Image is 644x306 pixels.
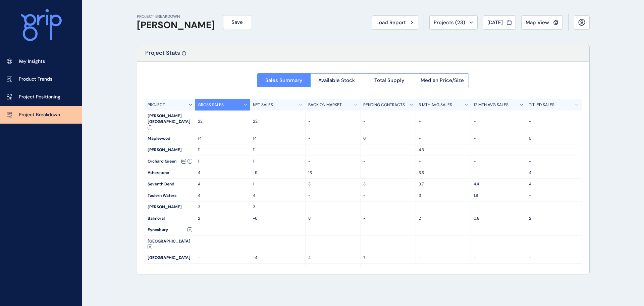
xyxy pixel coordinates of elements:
[231,19,243,26] span: Save
[372,15,418,30] button: Load Report
[419,170,468,176] p: 3.3
[310,73,363,87] button: Available Stock
[419,193,468,199] p: 3
[308,159,358,164] p: -
[474,227,523,233] p: -
[145,190,195,201] div: Toolern Waters
[253,181,303,187] p: 1
[145,202,195,213] div: [PERSON_NAME]
[419,181,468,187] p: 3.7
[257,73,310,87] button: Sales Summary
[363,255,413,261] p: 7
[529,255,579,261] p: -
[363,216,413,221] p: -
[198,102,224,108] p: GROSS SALES
[308,255,358,261] p: 4
[474,204,523,210] p: -
[419,255,468,261] p: -
[419,119,468,124] p: -
[363,227,413,233] p: -
[308,216,358,221] p: 8
[198,170,248,176] p: 4
[474,255,523,261] p: -
[529,102,554,108] p: TITLED SALES
[308,204,358,210] p: -
[19,112,60,118] p: Project Breakdown
[253,147,303,153] p: 11
[145,236,195,252] div: [GEOGRAPHIC_DATA]
[145,179,195,190] div: Seventh Bend
[145,156,195,167] div: Orchard Green
[474,102,508,108] p: 12 MTH AVG SALES
[419,216,468,221] p: 2
[19,94,60,100] p: Project Positioning
[308,136,358,141] p: -
[529,136,579,141] p: 5
[529,241,579,247] p: -
[363,136,413,141] p: 6
[145,213,195,224] div: Balmoral
[363,159,413,164] p: -
[145,144,195,156] div: [PERSON_NAME]
[434,19,465,26] span: Projects ( 23 )
[253,170,303,176] p: -9
[429,15,478,30] button: Projects (23)
[529,119,579,124] p: -
[419,147,468,153] p: 4.3
[308,181,358,187] p: 3
[145,111,195,133] div: [PERSON_NAME][GEOGRAPHIC_DATA]
[308,119,358,124] p: -
[198,193,248,199] p: 4
[148,102,165,108] p: PROJECT
[374,77,405,84] span: Total Supply
[474,241,523,247] p: -
[308,193,358,199] p: -
[19,58,45,65] p: Key Insights
[265,77,303,84] span: Sales Summary
[137,14,215,19] p: PROJECT BREAKDOWN
[419,227,468,233] p: -
[198,119,248,124] p: 22
[253,102,273,108] p: NET SALES
[421,77,464,84] span: Median Price/Size
[145,133,195,144] div: Maplewood
[474,147,523,153] p: -
[526,19,549,26] span: Map View
[419,102,452,108] p: 3 MTH AVG SALES
[145,252,195,263] div: [GEOGRAPHIC_DATA]
[487,19,503,26] span: [DATE]
[474,159,523,164] p: -
[198,147,248,153] p: 11
[223,15,251,29] button: Save
[363,241,413,247] p: -
[253,204,303,210] p: 3
[318,77,355,84] span: Available Stock
[253,216,303,221] p: -6
[483,15,516,30] button: [DATE]
[308,102,342,108] p: BACK ON MARKET
[308,227,358,233] p: -
[363,73,416,87] button: Total Supply
[474,119,523,124] p: -
[253,119,303,124] p: 22
[416,73,469,87] button: Median Price/Size
[363,147,413,153] p: -
[145,264,195,280] div: [GEOGRAPHIC_DATA]
[363,102,405,108] p: PENDING CONTRACTS
[474,136,523,141] p: -
[529,170,579,176] p: 4
[253,241,303,247] p: -
[474,193,523,199] p: 1.8
[145,49,180,61] p: Project Stats
[253,255,303,261] p: -4
[529,216,579,221] p: 2
[529,159,579,164] p: -
[198,227,248,233] p: -
[145,167,195,178] div: Atherstone
[474,181,523,187] p: 4.4
[529,181,579,187] p: 4
[19,76,52,83] p: Product Trends
[529,227,579,233] p: -
[198,216,248,221] p: 2
[363,119,413,124] p: -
